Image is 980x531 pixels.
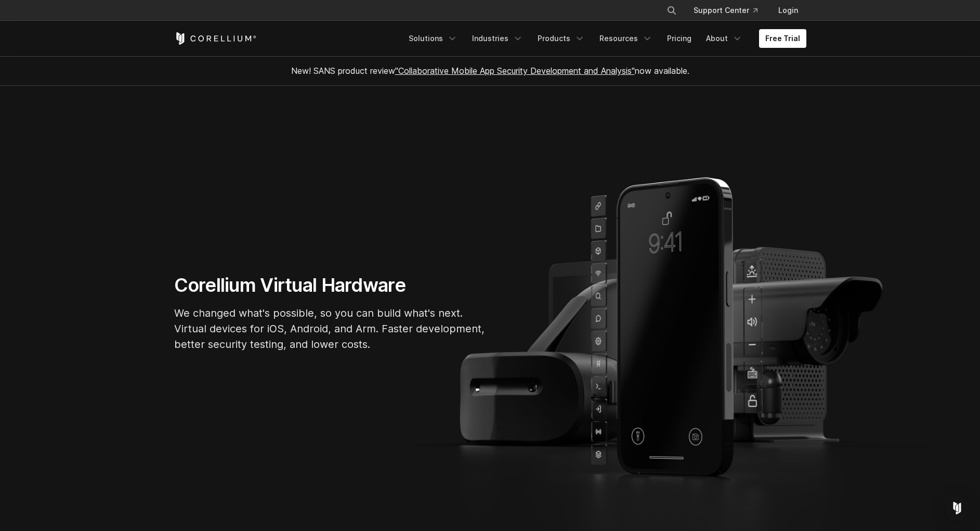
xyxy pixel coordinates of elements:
[593,29,659,48] a: Resources
[174,32,257,45] a: Corellium Home
[759,29,806,48] a: Free Trial
[395,66,635,76] a: "Collaborative Mobile App Security Development and Analysis"
[945,496,970,521] div: Open Intercom Messenger
[654,1,806,20] div: Navigation Menu
[531,29,591,48] a: Products
[662,1,681,20] button: Search
[174,305,486,352] p: We changed what's possible, so you can build what's next. Virtual devices for iOS, Android, and A...
[685,1,766,20] a: Support Center
[402,29,806,48] div: Navigation Menu
[770,1,806,20] a: Login
[402,29,464,48] a: Solutions
[174,274,486,297] h1: Corellium Virtual Hardware
[700,29,749,48] a: About
[291,66,689,76] span: New! SANS product review now available.
[466,29,529,48] a: Industries
[661,29,698,48] a: Pricing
